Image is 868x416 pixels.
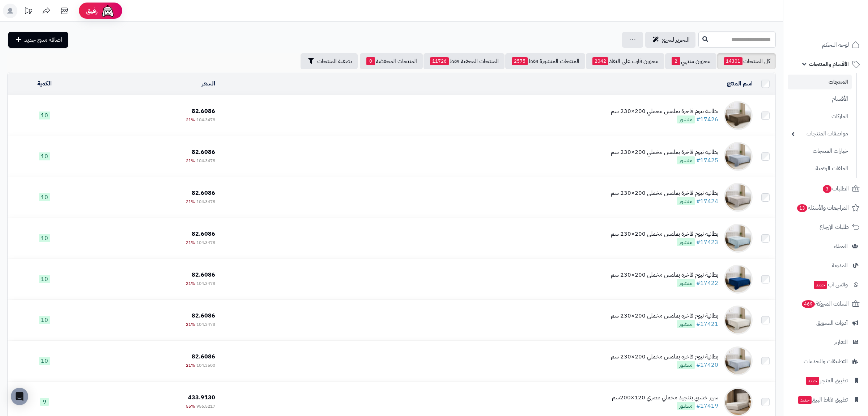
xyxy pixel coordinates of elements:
span: 82.6086 [192,311,215,320]
span: 104.3478 [196,117,215,123]
a: الملفات الرقمية [788,161,852,176]
span: 82.6086 [192,189,215,197]
span: 9 [40,398,49,406]
span: 104.3478 [196,239,215,246]
img: بطانية نيوم فاخرة بملمس مخملي 200×230 سم [724,183,753,212]
span: 21% [186,280,195,287]
a: الطلبات3 [788,180,864,197]
span: 469 [801,300,815,308]
a: #17423 [696,238,718,247]
span: 104.3478 [196,321,215,328]
span: جديد [814,281,827,289]
span: 104.3500 [196,362,215,369]
a: لوحة التحكم [788,36,864,54]
a: الكمية [37,79,52,88]
a: السعر [202,79,215,88]
a: المنتجات المخفية فقط11726 [424,53,505,69]
span: منشور [677,361,695,369]
span: الطلبات [822,184,849,194]
img: بطانية نيوم فاخرة بملمس مخملي 200×230 سم [724,224,753,253]
a: المدونة [788,257,864,274]
a: مخزون منتهي2 [665,53,716,69]
img: بطانية نيوم فاخرة بملمس مخملي 200×230 سم [724,142,753,171]
span: 82.6086 [192,107,215,115]
a: طلبات الإرجاع [788,218,864,236]
span: 21% [186,157,195,164]
a: المنتجات [788,75,852,89]
span: 10 [39,275,50,283]
a: مخزون قارب على النفاذ2042 [586,53,664,69]
a: التطبيقات والخدمات [788,353,864,370]
span: منشور [677,238,695,246]
a: #17426 [696,115,718,124]
span: 21% [186,362,195,369]
div: بطانية نيوم فاخرة بملمس مخملي 200×230 سم [611,353,718,361]
a: التحرير لسريع [645,32,695,48]
button: تصفية المنتجات [301,53,358,69]
span: 82.6086 [192,352,215,361]
a: الماركات [788,109,852,124]
span: 82.6086 [192,270,215,279]
span: 3 [822,185,832,193]
span: 55% [186,403,195,409]
a: أدوات التسويق [788,314,864,332]
span: السلات المتروكة [801,299,849,309]
span: أدوات التسويق [816,318,848,328]
a: المراجعات والأسئلة13 [788,199,864,217]
span: 21% [186,117,195,123]
span: 82.6086 [192,148,215,156]
span: منشور [677,115,695,123]
span: اضافة منتج جديد [24,35,62,44]
div: بطانية نيوم فاخرة بملمس مخملي 200×230 سم [611,312,718,320]
img: logo-2.png [819,9,861,25]
a: مواصفات المنتجات [788,126,852,142]
span: 11726 [430,57,449,65]
span: 104.3478 [196,280,215,287]
div: Open Intercom Messenger [11,388,28,405]
span: التحرير لسريع [662,35,690,44]
div: بطانية نيوم فاخرة بملمس مخملي 200×230 سم [611,107,718,115]
span: العملاء [834,241,848,251]
span: 433.9130 [188,393,215,402]
span: تطبيق المتجر [805,375,848,386]
span: 0 [366,57,375,65]
span: 10 [39,316,50,324]
img: بطانية نيوم فاخرة بملمس مخملي 200×230 سم [724,306,753,335]
span: المراجعات والأسئلة [796,203,849,213]
a: تحديثات المنصة [19,4,37,20]
span: المدونة [832,260,848,270]
span: جديد [798,396,812,404]
a: خيارات المنتجات [788,143,852,159]
span: رفيق [86,7,98,15]
a: #17419 [696,402,718,410]
a: تطبيق المتجرجديد [788,372,864,389]
span: تصفية المنتجات [317,57,352,66]
span: التطبيقات والخدمات [804,356,848,366]
span: جديد [806,377,819,385]
span: الأقسام والمنتجات [809,59,849,69]
a: #17422 [696,279,718,287]
span: 10 [39,193,50,201]
span: 82.6086 [192,230,215,238]
span: منشور [677,279,695,287]
span: 2042 [592,57,608,65]
div: بطانية نيوم فاخرة بملمس مخملي 200×230 سم [611,230,718,238]
div: بطانية نيوم فاخرة بملمس مخملي 200×230 سم [611,189,718,197]
span: 956.5217 [196,403,215,409]
a: #17420 [696,361,718,369]
span: 21% [186,198,195,205]
span: لوحة التحكم [822,40,849,50]
img: ai-face.png [101,4,115,18]
a: المنتجات المنشورة فقط2575 [505,53,585,69]
span: 104.3478 [196,198,215,205]
span: 13 [797,204,808,213]
a: وآتس آبجديد [788,276,864,293]
a: السلات المتروكة469 [788,295,864,312]
span: 10 [39,112,50,119]
span: منشور [677,402,695,410]
a: #17421 [696,320,718,328]
a: العملاء [788,238,864,255]
span: 2575 [512,57,528,65]
a: اسم المنتج [727,79,753,88]
a: المنتجات المخفضة0 [360,53,423,69]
